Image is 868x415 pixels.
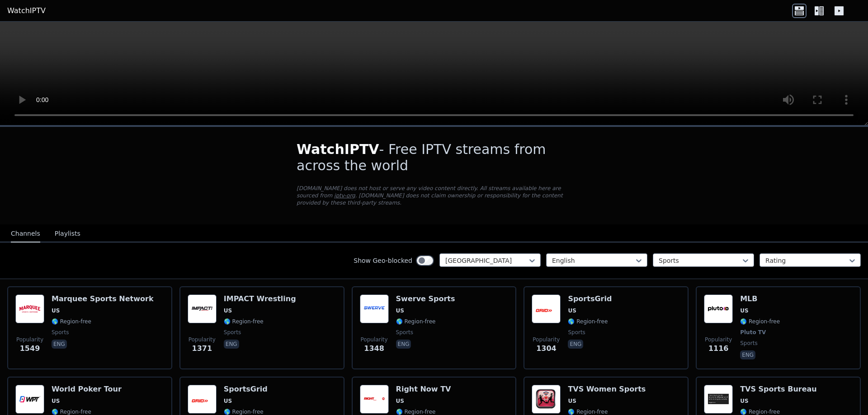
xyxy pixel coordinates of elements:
[740,318,780,325] span: 🌎 Region-free
[52,385,122,394] h6: World Poker Tour
[396,307,404,314] span: US
[705,336,732,343] span: Popularity
[360,385,389,414] img: Right Now TV
[532,385,561,414] img: TVS Women Sports
[192,343,212,354] span: 1371
[224,294,296,303] h6: IMPACT Wrestling
[188,294,217,323] img: IMPACT Wrestling
[297,141,379,157] span: WatchIPTV
[7,5,46,16] a: WatchIPTV
[396,318,436,325] span: 🌎 Region-free
[568,340,583,349] p: eng
[568,318,608,325] span: 🌎 Region-free
[396,397,404,405] span: US
[740,307,748,314] span: US
[568,307,576,314] span: US
[704,294,733,323] img: MLB
[568,397,576,405] span: US
[20,343,40,354] span: 1549
[704,385,733,414] img: TVS Sports Bureau
[297,141,571,174] h1: - Free IPTV streams from across the world
[52,329,69,336] span: sports
[52,294,154,303] h6: Marquee Sports Network
[568,294,612,303] h6: SportsGrid
[396,340,411,349] p: eng
[740,294,780,303] h6: MLB
[536,343,557,354] span: 1304
[740,397,748,405] span: US
[55,225,80,242] button: Playlists
[396,329,413,336] span: sports
[568,329,585,336] span: sports
[52,340,67,349] p: eng
[532,294,561,323] img: SportsGrid
[740,385,817,394] h6: TVS Sports Bureau
[533,336,560,343] span: Popularity
[224,385,268,394] h6: SportsGrid
[224,307,232,314] span: US
[740,350,755,359] p: eng
[334,192,355,199] a: iptv-org
[364,343,384,354] span: 1348
[224,329,241,336] span: sports
[396,385,457,394] h6: Right Now TV
[52,397,60,405] span: US
[361,336,388,343] span: Popularity
[52,318,91,325] span: 🌎 Region-free
[15,385,44,414] img: World Poker Tour
[297,185,571,206] p: [DOMAIN_NAME] does not host or serve any video content directly. All streams available here are s...
[52,307,60,314] span: US
[354,256,412,265] label: Show Geo-blocked
[740,340,757,347] span: sports
[568,385,646,394] h6: TVS Women Sports
[11,225,40,242] button: Channels
[708,343,729,354] span: 1116
[360,294,389,323] img: Swerve Sports
[15,294,44,323] img: Marquee Sports Network
[188,385,217,414] img: SportsGrid
[224,340,239,349] p: eng
[224,397,232,405] span: US
[396,294,455,303] h6: Swerve Sports
[740,329,766,336] span: Pluto TV
[189,336,216,343] span: Popularity
[16,336,43,343] span: Popularity
[224,318,264,325] span: 🌎 Region-free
